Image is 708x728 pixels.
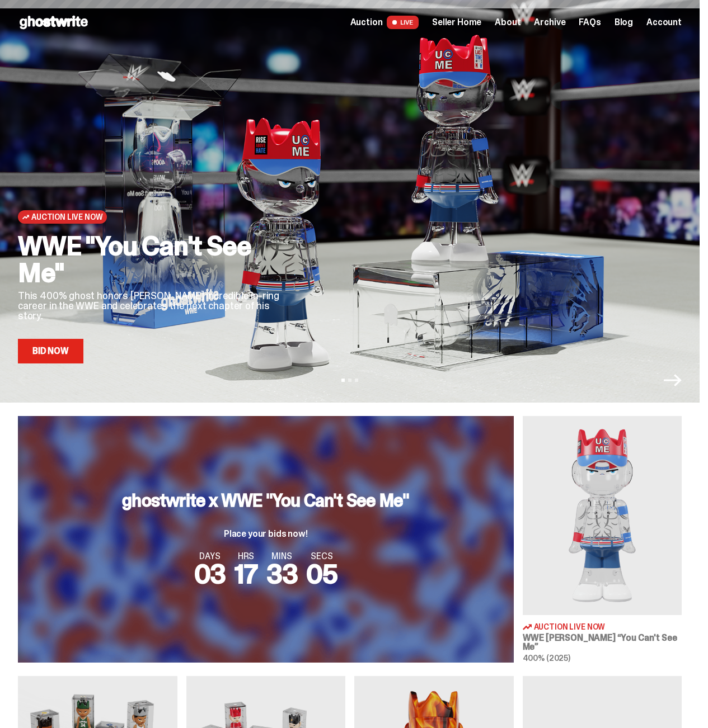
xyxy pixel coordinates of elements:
span: HRS [235,552,257,561]
a: About [495,18,521,27]
a: Auction LIVE [350,16,419,29]
span: 05 [306,556,337,592]
a: Bid Now [18,339,83,363]
h2: WWE "You Can't See Me" [18,233,287,286]
p: This 400% ghost honors [PERSON_NAME] incredible in-ring career in the WWE and celebrates the next... [18,291,287,321]
span: Auction Live Now [534,623,606,631]
span: 400% (2025) [523,653,570,663]
a: Archive [534,18,565,27]
a: FAQs [579,18,601,27]
a: You Can't See Me Auction Live Now [523,416,682,663]
span: 33 [266,556,298,592]
span: MINS [266,552,298,561]
button: Next [664,371,682,389]
span: Auction [350,18,383,27]
button: View slide 2 [348,379,351,382]
h3: WWE [PERSON_NAME] “You Can't See Me” [523,634,682,651]
h3: ghostwrite x WWE "You Can't See Me" [122,491,409,509]
a: Account [646,18,682,27]
p: Place your bids now! [122,530,409,538]
span: 17 [235,556,257,592]
img: You Can't See Me [523,416,682,615]
span: SECS [306,552,337,561]
span: LIVE [387,16,419,29]
button: View slide 3 [355,379,358,382]
span: 03 [194,556,226,592]
span: Auction Live Now [31,212,102,221]
a: Seller Home [432,18,481,27]
button: View slide 1 [341,379,345,382]
a: Blog [615,18,633,27]
span: DAYS [194,552,226,561]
